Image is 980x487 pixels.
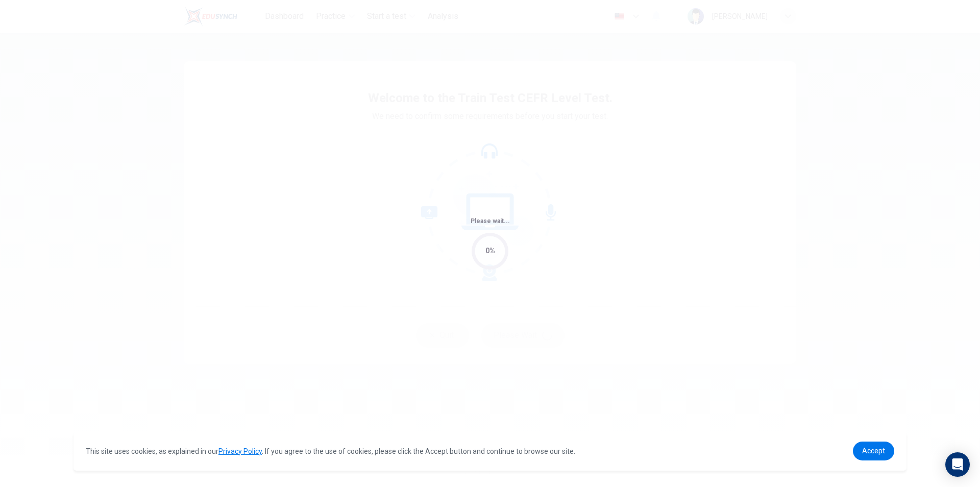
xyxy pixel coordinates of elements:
[471,217,510,225] span: Please wait...
[485,245,495,257] div: 0%
[86,447,575,455] span: This site uses cookies, as explained in our . If you agree to the use of cookies, please click th...
[73,431,906,471] div: cookieconsent
[853,442,894,460] a: dismiss cookie message
[218,447,262,455] a: Privacy Policy
[862,447,885,455] span: Accept
[945,452,970,477] div: Open Intercom Messenger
